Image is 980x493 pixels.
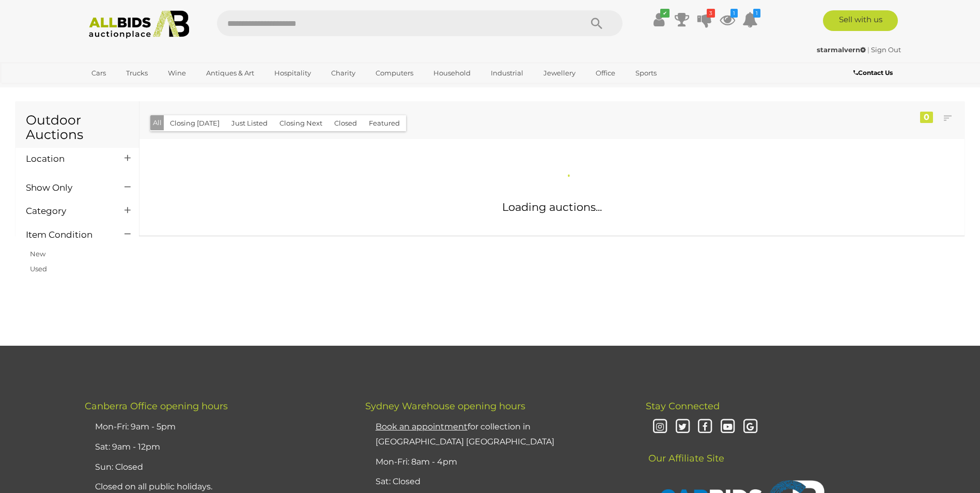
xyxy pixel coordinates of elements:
h4: Item Condition [26,230,109,240]
i: 1 [730,9,738,18]
a: Wine [161,65,193,82]
h4: Category [26,206,109,216]
a: Industrial [484,65,530,82]
i: Facebook [696,418,714,436]
span: Stay Connected [646,400,720,412]
div: 0 [920,112,933,123]
button: Closing [DATE] [164,115,226,131]
a: Hospitality [268,65,318,82]
h4: Show Only [26,183,109,193]
li: Mon-Fri: 9am - 5pm [92,417,339,437]
a: Computers [369,65,420,82]
li: Mon-Fri: 8am - 4pm [373,452,620,472]
a: 1 [742,10,758,29]
button: Just Listed [225,115,274,131]
button: Featured [363,115,406,131]
i: Instagram [651,418,669,436]
a: Sign Out [871,45,901,54]
i: 1 [753,9,760,18]
a: ✔ [651,10,667,29]
a: New [30,250,45,258]
i: 3 [707,9,715,18]
span: | [867,45,869,54]
a: Antiques & Art [199,65,261,82]
h1: Outdoor Auctions [26,113,129,142]
h4: Location [26,154,109,164]
u: Book an appointment [376,422,468,432]
a: Cars [85,65,113,82]
a: Trucks [119,65,154,82]
button: Closed [328,115,363,131]
span: Our Affiliate Site [646,437,724,464]
span: Loading auctions... [502,201,602,213]
a: Jewellery [537,65,582,82]
a: 3 [697,10,712,29]
i: Google [741,418,759,436]
a: Charity [324,65,362,82]
span: Canberra Office opening hours [85,400,228,412]
a: Household [427,65,477,82]
li: Sat: Closed [373,472,620,492]
a: Used [30,265,47,273]
a: Book an appointmentfor collection in [GEOGRAPHIC_DATA] [GEOGRAPHIC_DATA] [376,422,554,446]
button: All [150,115,164,130]
i: Twitter [674,418,692,436]
a: [GEOGRAPHIC_DATA] [85,82,172,99]
li: Sat: 9am - 12pm [92,437,339,457]
button: Closing Next [273,115,329,131]
span: Sydney Warehouse opening hours [365,400,525,412]
i: ✔ [660,9,670,18]
li: Sun: Closed [92,457,339,477]
strong: starmalvern [817,45,866,54]
a: starmalvern [817,45,867,54]
a: Contact Us [853,67,895,79]
img: Allbids.com.au [83,10,195,39]
b: Contact Us [853,69,893,76]
a: Sell with us [823,10,898,31]
i: Youtube [719,418,737,436]
button: Search [571,10,623,36]
a: 1 [720,10,735,29]
a: Office [589,65,622,82]
a: Sports [629,65,663,82]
